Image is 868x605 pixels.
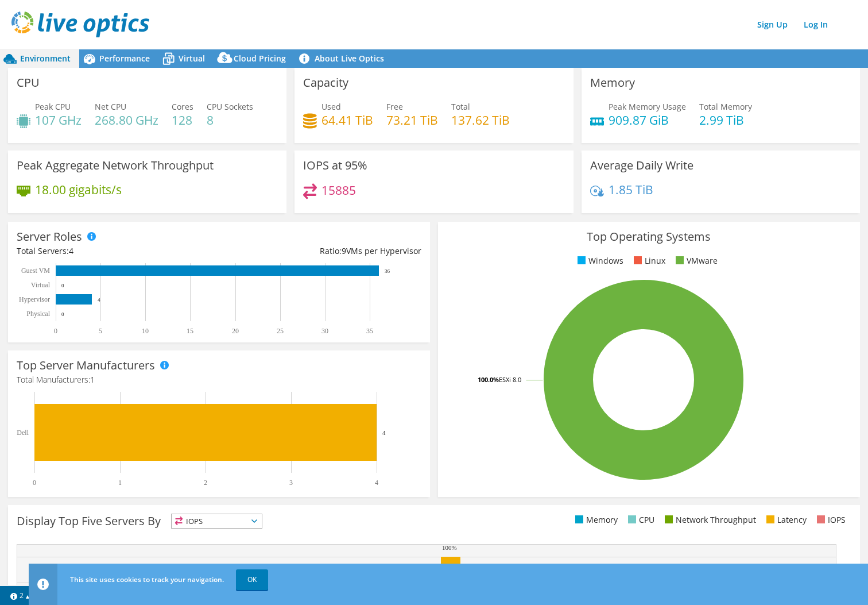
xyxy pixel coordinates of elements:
text: 5 [99,327,102,335]
text: Physical [26,310,50,318]
h4: 64.41 TiB [321,114,373,126]
text: 4 [382,429,386,436]
h4: 137.62 TiB [451,114,510,126]
span: CPU Sockets [207,101,253,112]
a: Log In [798,16,834,33]
text: 0 [61,283,64,288]
h3: Top Operating Systems [447,230,851,243]
text: 36 [385,268,390,274]
text: Guest VM [21,267,50,275]
li: Latency [764,514,807,526]
a: OK [236,569,268,590]
text: 15 [187,327,193,335]
span: Peak Memory Usage [609,101,686,112]
span: Virtual [179,53,205,64]
span: Cloud Pricing [234,53,286,64]
span: Total [451,101,470,112]
text: Hypervisor [19,295,50,303]
text: 3 [289,479,293,487]
text: 20 [232,327,239,335]
h4: 18.00 gigabits/s [35,183,122,196]
h4: Total Manufacturers: [17,373,421,386]
li: Linux [631,255,665,267]
span: Cores [172,101,193,112]
tspan: 100.0% [478,375,499,384]
text: 100% [442,544,457,551]
a: 2 [2,588,38,603]
h3: Server Roles [17,230,82,243]
h4: 15885 [321,184,356,196]
text: 0 [54,327,57,335]
h3: CPU [17,76,40,89]
h3: IOPS at 95% [303,159,367,172]
text: 25 [277,327,284,335]
h3: Memory [590,76,635,89]
text: 35 [366,327,373,335]
h4: 909.87 GiB [609,114,686,126]
span: Peak CPU [35,101,71,112]
span: This site uses cookies to track your navigation. [70,575,224,584]
text: 30 [321,327,328,335]
span: 1 [90,374,95,385]
text: Dell [17,429,29,437]
h3: Capacity [303,76,348,89]
text: 0 [61,311,64,317]
span: Performance [99,53,150,64]
h4: 268.80 GHz [95,114,158,126]
h4: 73.21 TiB [386,114,438,126]
span: Used [321,101,341,112]
a: About Live Optics [294,49,393,68]
text: 1 [118,479,122,487]
h3: Top Server Manufacturers [17,359,155,372]
li: Memory [572,514,618,526]
img: live_optics_svg.svg [11,11,149,37]
h4: 128 [172,114,193,126]
text: Virtual [31,281,51,289]
span: 9 [342,245,346,256]
span: IOPS [172,514,262,528]
h4: 107 GHz [35,114,82,126]
div: Total Servers: [17,245,219,257]
span: Environment [20,53,71,64]
span: Total Memory [699,101,752,112]
h4: 8 [207,114,253,126]
tspan: ESXi 8.0 [499,375,521,384]
span: 4 [69,245,73,256]
li: Network Throughput [662,514,756,526]
li: VMware [673,255,718,267]
text: 4 [375,479,378,487]
a: Sign Up [751,16,793,33]
span: Net CPU [95,101,126,112]
text: 10 [142,327,149,335]
div: Ratio: VMs per Hypervisor [219,245,421,257]
span: Free [386,101,403,112]
text: 0 [33,479,36,487]
li: Windows [575,255,623,267]
h4: 1.85 TiB [609,183,653,196]
h3: Peak Aggregate Network Throughput [17,159,214,172]
h4: 2.99 TiB [699,114,752,126]
li: CPU [625,514,654,526]
text: 4 [98,297,100,303]
text: 2 [204,479,207,487]
li: IOPS [814,514,846,526]
h3: Average Daily Write [590,159,693,172]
